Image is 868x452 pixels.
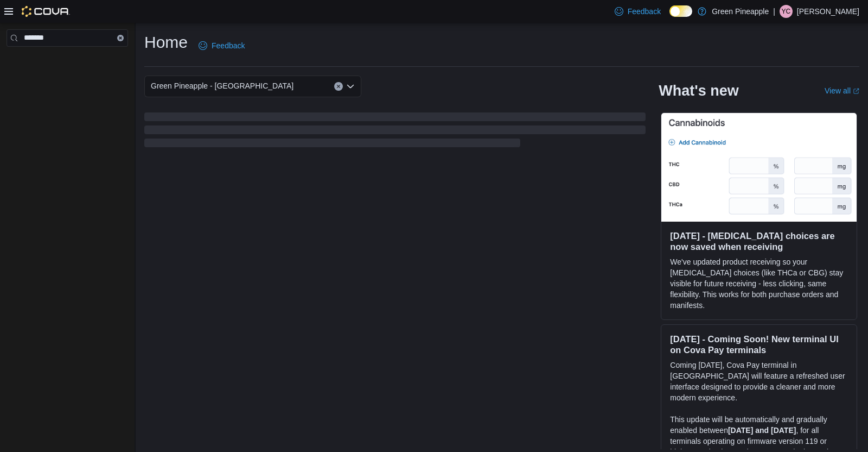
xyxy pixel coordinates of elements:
[780,5,793,18] div: Yanis Canayer
[782,5,791,18] span: YC
[22,6,70,17] img: Cova
[117,35,124,41] button: Clear input
[346,82,355,91] button: Open list of options
[670,360,848,403] p: Coming [DATE], Cova Pay terminal in [GEOGRAPHIC_DATA] will feature a refreshed user interface des...
[773,5,775,18] p: |
[670,256,848,311] p: We've updated product receiving so your [MEDICAL_DATA] choices (like THCa or CBG) stay visible fo...
[144,32,188,53] h1: Home
[669,17,670,17] span: Dark Mode
[825,86,859,95] a: View allExternal link
[797,5,859,18] p: [PERSON_NAME]
[853,88,859,95] svg: External link
[7,49,128,75] nav: Complex example
[334,82,343,91] button: Clear input
[728,426,796,435] strong: [DATE] and [DATE]
[670,334,848,355] h3: [DATE] - Coming Soon! New terminal UI on Cova Pay terminals
[144,115,646,149] span: Loading
[194,35,249,56] a: Feedback
[628,6,661,17] span: Feedback
[670,230,848,252] h3: [DATE] - [MEDICAL_DATA] choices are now saved when receiving
[212,40,245,51] span: Feedback
[669,5,692,17] input: Dark Mode
[659,82,738,99] h2: What's new
[712,5,769,18] p: Green Pineapple
[610,1,665,22] a: Feedback
[151,79,293,92] span: Green Pineapple - [GEOGRAPHIC_DATA]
